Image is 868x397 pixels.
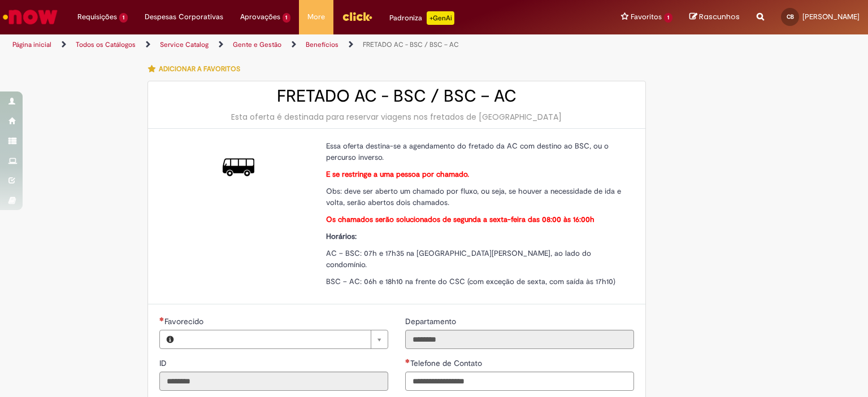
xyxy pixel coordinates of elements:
[283,13,291,23] span: 1
[405,330,634,349] input: Departamento
[326,141,609,162] span: Essa oferta destina-se a agendamento do fretado da AC com destino ao BSC, ou o percurso inverso.
[405,316,458,326] span: Somente leitura - Departamento
[159,372,388,391] input: ID
[77,11,117,23] span: Requisições
[664,13,672,23] span: 1
[363,40,459,49] a: FRETADO AC - BSC / BSC – AC
[306,40,338,49] a: Benefícios
[326,215,594,224] strong: Os chamados serão solucionados de segunda a sexta-feira das 08:00 às 16:00h
[802,12,860,21] span: [PERSON_NAME]
[145,11,223,23] span: Despesas Corporativas
[1,6,59,28] img: ServiceNow
[631,11,662,23] span: Favoritos
[326,277,615,286] span: BSC – AC: 06h e 18h10 na frente do CSC (com exceção de sexta, com saída às 17h10)
[8,34,570,55] ul: Trilhas de página
[787,13,794,20] span: CB
[326,169,469,179] strong: E se restringe a uma pessoa por chamado.
[223,151,254,183] img: FRETADO AC - BSC / BSC – AC
[699,11,740,22] span: Rascunhos
[147,57,246,81] button: Adicionar a Favoritos
[159,64,240,73] span: Adicionar a Favoritos
[410,358,484,368] span: Telefone de Contato
[160,40,209,49] a: Service Catalog
[326,248,591,269] span: AC – BSC: 07h e 17h35 na [GEOGRAPHIC_DATA][PERSON_NAME], ao lado do condomínio.
[233,40,281,49] a: Gente e Gestão
[76,40,136,49] a: Todos os Catálogos
[326,186,621,207] span: Obs: deve ser aberto um chamado por fluxo, ou seja, se houver a necessidade de ida e volta, serão...
[160,330,180,348] button: Favorecido, Visualizar este registro
[159,111,634,123] div: Esta oferta é destinada para reservar viagens nos fretados de [GEOGRAPHIC_DATA]
[405,316,458,327] label: Somente leitura - Departamento
[159,87,634,106] h2: FRETADO AC - BSC / BSC – AC
[159,317,164,321] span: Necessários
[180,330,388,348] a: Limpar campo Favorecido
[159,357,169,369] label: Somente leitura - ID
[389,11,454,25] div: Padroniza
[164,316,206,326] span: Necessários - Favorecido
[405,359,410,363] span: Obrigatório Preenchido
[326,232,357,241] strong: Horários:
[240,11,280,23] span: Aprovações
[689,12,740,23] a: Rascunhos
[405,372,634,391] input: Telefone de Contato
[119,13,128,23] span: 1
[12,40,51,49] a: Página inicial
[307,11,325,23] span: More
[427,11,454,25] p: +GenAi
[342,8,372,25] img: click_logo_yellow_360x200.png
